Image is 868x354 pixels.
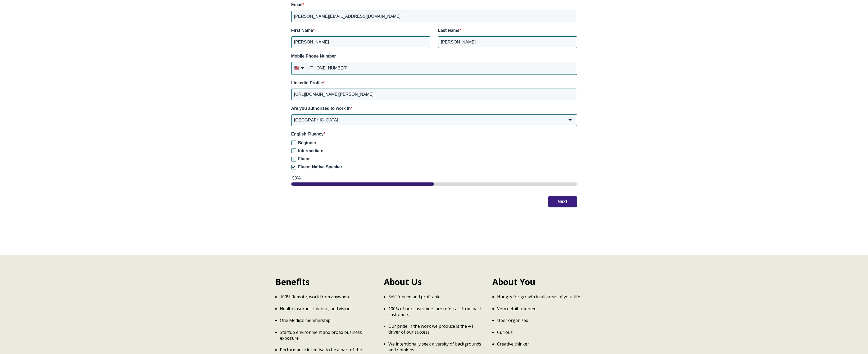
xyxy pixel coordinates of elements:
input: Intermediate [291,148,296,153]
span: Beginner [298,141,316,145]
p: Very detail-oriented [497,306,593,312]
p: Hungry for growth in all areas of your life [497,294,593,300]
p: 100% Remote, work from anywhere [280,294,376,300]
p: We intentionally seek diversity of backgrounds and opinions [388,341,484,353]
input: Fluent [291,157,296,161]
span: Intermediate [298,148,323,153]
span: First Name [291,28,313,33]
span: Fluent [298,156,311,161]
span: Linkedin Profile [291,81,323,85]
h2: About Us [384,276,484,288]
button: Next [548,196,577,207]
p: Startup environment and broad business exposure [280,329,376,341]
span: Last Name [438,28,460,33]
p: Self-funded and profitable [388,294,484,300]
p: Our pride in the work we produce is the #1 driver of our success [388,323,484,335]
span: English Fluency [291,132,324,136]
input: Fluent Native Speaker [291,165,296,169]
span: Email [291,2,303,7]
span: Are you authorized to work in [291,106,351,111]
p: One Medical membership [280,317,376,323]
span: Fluent Native Speaker [298,165,342,169]
p: Curious [497,329,593,335]
h2: Benefits [275,276,376,288]
div: 50% [292,175,577,181]
p: Creative thinker [497,341,593,347]
p: 100% of our customers are referrals from past customers [388,306,484,317]
p: Uber organized [497,317,593,323]
input: Beginner [291,141,296,145]
span: Mobile Phone Number [291,54,336,58]
h2: About You [492,276,593,288]
div: page 1 of 2 [291,182,577,186]
p: Health insurance, dental, and vision [280,306,376,312]
span: flag [294,65,299,71]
